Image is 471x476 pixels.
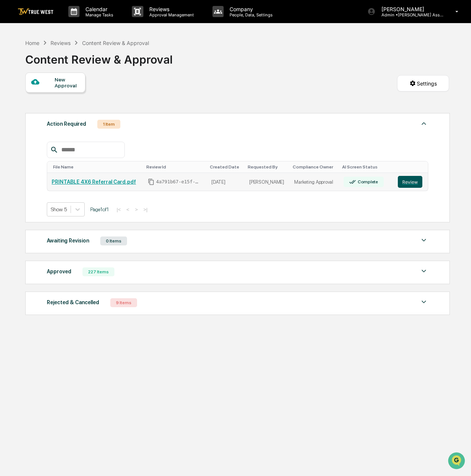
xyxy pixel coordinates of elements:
[51,40,71,46] div: Reviews
[97,120,120,129] div: 1 Item
[110,298,137,307] div: 9 Items
[399,164,425,170] div: Toggle SortBy
[124,206,131,213] button: <
[248,164,287,170] div: Toggle SortBy
[7,94,13,100] div: 🖐️
[126,59,135,68] button: Start new chat
[47,267,71,276] div: Approved
[25,57,122,64] div: Start new chat
[133,206,140,213] button: >
[143,6,198,12] p: Reviews
[7,57,21,70] img: 1746055101610-c473b297-6a78-478c-a979-82029cc54cd1
[25,64,94,70] div: We're available if you need us!
[47,236,89,245] div: Awaiting Revision
[156,179,201,185] span: 4a791b67-e15f-4736-9901-562c9a68a6e0
[397,75,449,91] button: Settings
[52,125,90,131] a: Powered byPylon
[82,40,149,46] div: Content Review & Approval
[74,126,90,131] span: Pylon
[290,173,339,191] td: Marketing Approval
[224,12,276,17] p: People, Data, Settings
[114,206,123,213] button: |<
[4,90,51,104] a: 🖐️Preclearance
[54,94,60,100] div: 🗄️
[419,119,428,128] img: caret
[398,176,422,188] button: Review
[79,6,117,12] p: Calendar
[52,179,136,185] a: PRINTABLE 4X6 Referral Card.pdf
[25,47,173,66] div: Content Review & Approval
[146,164,204,170] div: Toggle SortBy
[356,179,378,184] div: Complete
[4,104,50,118] a: 🔎Data Lookup
[143,12,198,17] p: Approval Management
[15,107,47,115] span: Data Lookup
[55,77,79,89] div: New Approval
[7,15,135,27] p: How can we help?
[447,451,467,472] iframe: Open customer support
[47,297,99,307] div: Rejected & Cancelled
[15,93,48,101] span: Preclearance
[293,164,336,170] div: Toggle SortBy
[82,267,114,276] div: 227 Items
[210,164,242,170] div: Toggle SortBy
[19,33,123,41] input: Clear
[141,206,150,213] button: >|
[419,267,428,276] img: caret
[207,173,245,191] td: [DATE]
[79,12,117,17] p: Manage Tasks
[47,119,86,129] div: Action Required
[245,173,290,191] td: [PERSON_NAME]
[342,164,390,170] div: Toggle SortBy
[419,236,428,245] img: caret
[53,164,140,170] div: Toggle SortBy
[398,176,423,188] a: Review
[51,90,95,104] a: 🗄️Attestations
[224,6,276,12] p: Company
[100,237,127,245] div: 0 Items
[90,206,109,212] span: Page 1 of 1
[61,93,92,101] span: Attestations
[376,6,445,12] p: [PERSON_NAME]
[419,297,428,306] img: caret
[25,40,39,46] div: Home
[148,178,155,185] span: Copy Id
[18,8,53,15] img: logo
[7,108,13,114] div: 🔎
[376,12,445,17] p: Admin • [PERSON_NAME] Asset Management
